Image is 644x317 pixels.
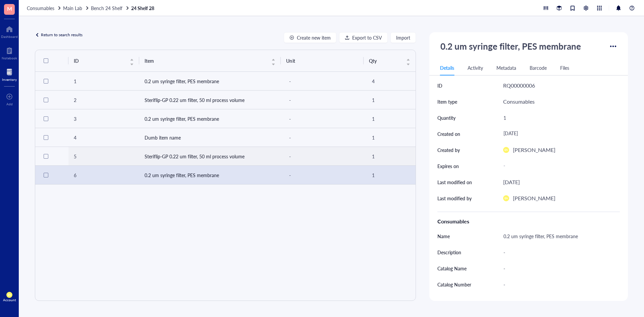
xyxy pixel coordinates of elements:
[369,133,393,142] div: 1
[500,160,617,172] div: -
[352,35,382,40] span: Export to CSV
[369,152,393,161] div: 1
[27,5,54,11] span: Consumables
[503,178,520,187] div: [DATE]
[437,249,461,256] div: Description
[437,114,455,121] div: Quantity
[513,194,555,203] div: [PERSON_NAME]
[139,147,281,166] td: Steriflip-GP 0.22 um filter, 50 ml process volume
[437,232,450,240] div: Name
[91,5,130,11] a: Bench 24 Shelf
[145,57,268,64] span: Item
[74,134,134,141] div: 4
[369,170,393,180] div: 1
[74,57,126,64] span: ID
[68,50,139,72] th: ID
[500,277,617,292] div: -
[74,115,134,122] div: 3
[1,35,18,39] div: Dashboard
[131,5,156,11] a: 24 Shelf 28
[530,64,547,71] div: Barcode
[281,50,364,72] th: Unit
[437,281,471,288] div: Catalog Number
[437,195,472,202] div: Last modified by
[297,35,331,40] span: Create new item
[2,67,17,82] a: Inventory
[437,130,460,138] div: Created on
[6,102,13,106] div: Add
[2,77,17,82] div: Inventory
[503,81,535,90] div: RQ00000006
[63,5,82,11] span: Main Lab
[503,97,535,106] div: Consumables
[139,109,281,128] td: 0.2 um syringe filter, PES membrane
[139,166,281,184] td: 0.2 um syringe filter, PES membrane
[369,95,393,105] div: 1
[440,64,454,71] div: Details
[369,57,402,64] span: Qty
[504,197,508,200] span: EN
[500,112,617,123] div: 1
[437,82,442,89] div: ID
[74,77,134,85] div: 1
[437,217,620,225] div: Consumables
[286,76,358,86] div: -
[339,32,388,43] button: Export to CSV
[468,64,483,71] div: Activity
[139,128,281,147] td: Dumb item name
[437,162,459,170] div: Expires on
[500,261,617,275] div: -
[41,32,83,38] div: Return to search results
[437,146,460,154] div: Created by
[286,95,358,105] div: -
[500,294,617,308] div: -
[286,114,358,123] div: -
[91,5,122,11] span: Bench 24 Shelf
[437,38,584,55] div: 0.2 um syringe filter, PES membrane
[560,64,569,71] div: Files
[390,32,416,43] button: Import
[364,50,416,72] th: Qty
[369,114,393,123] div: 1
[7,4,12,13] span: M
[74,153,134,160] div: 5
[437,265,467,272] div: Catalog Name
[286,152,358,161] div: -
[1,24,18,39] a: Dashboard
[286,133,358,142] div: -
[369,76,393,86] div: 4
[139,91,281,109] td: Steriflip-GP 0.22 um filter, 50 ml process volume
[500,245,617,259] div: -
[139,72,281,91] td: 0.2 um syringe filter, PES membrane
[396,35,410,40] span: Import
[8,293,11,296] span: EN
[139,50,281,72] th: Item
[74,171,134,179] div: 6
[496,64,516,71] div: Metadata
[35,32,83,38] a: Return to search results
[286,170,358,180] div: -
[437,178,472,186] div: Last modified on
[74,96,134,104] div: 2
[63,5,90,11] a: Main Lab
[2,56,17,60] div: Notebook
[500,229,617,243] div: 0.2 um syringe filter, PES membrane
[504,148,508,151] span: EN
[513,146,555,154] div: [PERSON_NAME]
[500,128,617,140] div: [DATE]
[3,298,16,302] div: Account
[2,45,17,60] a: Notebook
[284,32,336,43] button: Create new item
[27,5,62,11] a: Consumables
[437,98,457,105] div: Item type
